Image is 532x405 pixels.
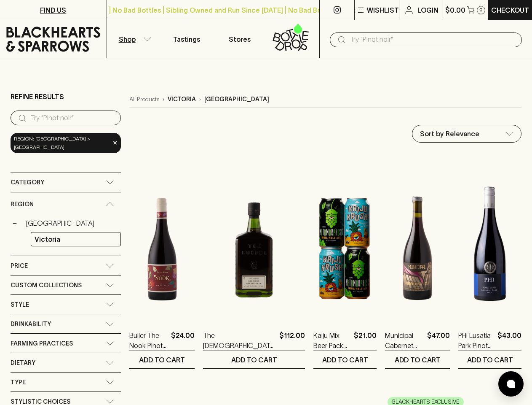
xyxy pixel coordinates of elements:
[458,351,521,368] button: ADD TO CART
[313,351,377,368] button: ADD TO CART
[507,380,515,388] img: bubble-icon
[322,355,368,365] p: ADD TO CART
[11,199,34,210] span: Region
[22,216,121,230] a: [GEOGRAPHIC_DATA]
[395,355,441,365] p: ADD TO CART
[129,95,159,104] a: All Products
[497,330,521,351] p: $43.00
[11,314,121,333] div: Drinkability
[203,330,276,351] a: The [DEMOGRAPHIC_DATA] Straight Rye Whiskey
[11,334,121,353] div: Farming Practices
[11,192,121,216] div: Region
[427,330,450,351] p: $47.00
[385,330,424,351] a: Municipal Cabernet Franc 2021
[11,92,64,102] p: Refine Results
[129,351,195,368] button: ADD TO CART
[129,170,195,318] img: Buller The Nook Pinot Noir 2021
[31,111,114,125] input: Try “Pinot noir”
[279,330,305,351] p: $112.00
[11,377,26,388] span: Type
[467,355,513,365] p: ADD TO CART
[417,5,438,15] p: Login
[171,330,195,351] p: $24.00
[458,330,494,351] a: PHI Lusatia Park Pinot Noir 2023
[163,95,164,104] p: ›
[204,95,269,104] p: [GEOGRAPHIC_DATA]
[385,170,450,318] img: Municipal Cabernet Franc 2021
[160,20,213,58] a: Tastings
[11,358,35,368] span: Dietary
[107,20,160,58] button: Shop
[139,355,185,365] p: ADD TO CART
[11,338,73,349] span: Farming Practices
[367,5,399,15] p: Wishlist
[458,170,521,318] img: PHI Lusatia Park Pinot Noir 2023
[173,34,200,44] p: Tastings
[313,330,350,351] a: Kaiju Mix Beer Pack 4pk
[11,256,121,275] div: Price
[11,373,121,391] div: Type
[11,261,28,271] span: Price
[420,129,479,139] p: Sort by Relevance
[313,170,377,318] img: Kaiju Mix Beer Pack 4pk
[11,353,121,372] div: Dietary
[31,232,121,246] a: Victoria
[11,319,51,329] span: Drinkability
[203,170,305,318] img: The Gospel Straight Rye Whiskey
[40,5,66,15] p: FIND US
[11,275,121,294] div: Custom Collections
[11,300,29,310] span: Style
[119,34,136,44] p: Shop
[385,351,450,368] button: ADD TO CART
[350,33,515,46] input: Try "Pinot noir"
[11,219,19,227] button: −
[213,20,266,58] a: Stores
[11,177,44,188] span: Category
[354,330,377,351] p: $21.00
[491,5,529,15] p: Checkout
[203,351,305,368] button: ADD TO CART
[199,95,201,104] p: ›
[168,95,196,104] p: victoria
[14,135,110,151] span: region: [GEOGRAPHIC_DATA] > [GEOGRAPHIC_DATA]
[11,295,121,314] div: Style
[231,355,277,365] p: ADD TO CART
[129,330,168,351] a: Buller The Nook Pinot Noir 2021
[445,5,465,15] p: $0.00
[479,8,483,12] p: 0
[412,125,521,142] div: Sort by Relevance
[11,173,121,192] div: Category
[112,138,118,147] span: ×
[229,34,251,44] p: Stores
[11,280,82,291] span: Custom Collections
